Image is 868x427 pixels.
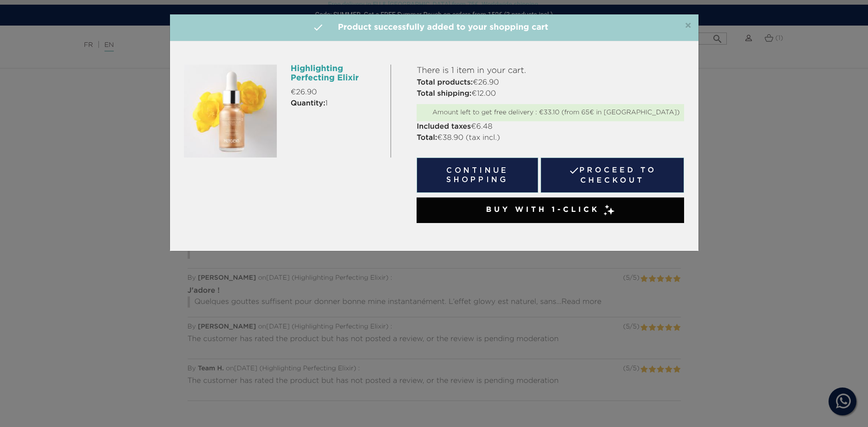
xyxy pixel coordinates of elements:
[417,123,471,131] strong: Included taxes
[417,90,471,98] strong: Total shipping:
[417,132,684,144] p: €38.90 (tax incl.)
[313,22,324,33] i: 
[417,88,684,99] p: €12.00
[417,121,684,132] p: €6.48
[541,158,685,193] a: Proceed to checkout
[417,158,538,193] button: Continue shopping
[291,100,326,107] strong: Quantity:
[421,109,679,117] div: Amount left to get free delivery : €33.10 (from 65€ in [GEOGRAPHIC_DATA])
[417,79,473,86] strong: Total products:
[291,87,384,98] p: €26.90
[685,20,692,32] span: ×
[291,98,384,109] p: 1
[417,77,684,88] p: €26.90
[685,20,692,32] button: Close
[417,134,437,142] strong: Total:
[417,65,684,77] p: There is 1 item in your cart.
[177,21,692,34] h4: Product successfully added to your shopping cart
[291,65,384,83] h6: Highlighting Perfecting Elixir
